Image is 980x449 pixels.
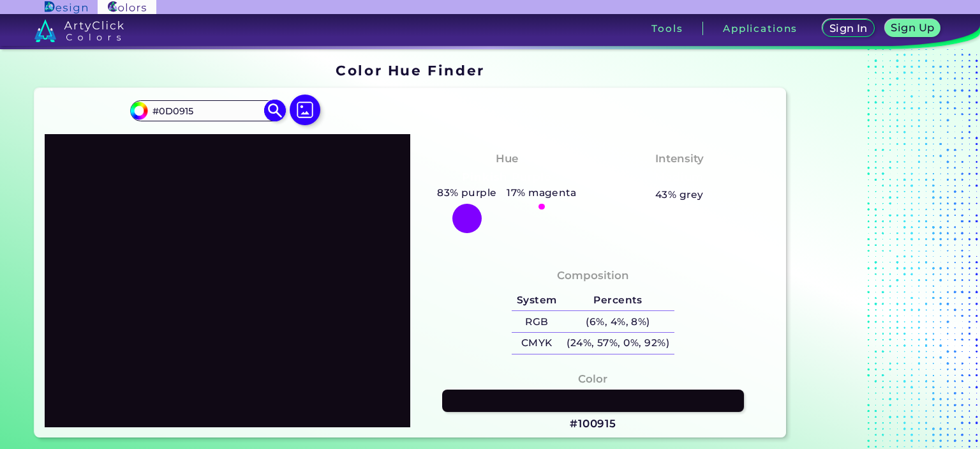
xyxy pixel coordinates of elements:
[496,149,518,168] h4: Hue
[148,102,267,119] input: type color..
[887,20,938,36] a: Sign Up
[561,311,674,332] h5: (6%, 4%, 8%)
[570,416,616,432] h3: #100915
[432,185,501,201] h5: 83% purple
[723,24,798,33] h3: Applications
[264,100,286,122] img: icon search
[45,1,87,13] img: ArtyClick Design logo
[650,170,709,185] h3: Medium
[655,149,704,168] h4: Intensity
[512,333,561,354] h5: CMYK
[457,170,557,185] h3: Pinkish Purple
[34,19,124,42] img: logo_artyclick_colors_white.svg
[290,95,320,125] img: icon picture
[578,370,607,388] h4: Color
[655,186,704,203] h5: 43% grey
[561,290,674,311] h5: Percents
[825,20,872,36] a: Sign In
[557,266,629,285] h4: Composition
[336,61,484,80] h1: Color Hue Finder
[893,23,933,33] h5: Sign Up
[651,24,683,33] h3: Tools
[512,311,561,332] h5: RGB
[512,290,561,311] h5: System
[831,24,866,33] h5: Sign In
[561,333,674,354] h5: (24%, 57%, 0%, 92%)
[501,185,581,201] h5: 17% magenta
